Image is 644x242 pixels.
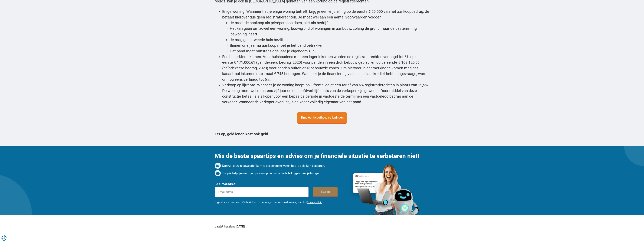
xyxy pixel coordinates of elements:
[313,187,338,197] button: Sturen
[215,132,269,136] strong: Let op, geld lenen kost ook geld.
[222,171,320,176] span: Toppie helpt je met zijn tips om opnieuw controle te krijgen over je budget.
[230,20,430,26] li: Je moet de aankoop als privépersoon doen, niet als bedrijf.
[230,48,430,54] li: Het pand moet minstens drie jaar je eigendom zijn.
[307,201,322,204] a: Privacybeleid
[215,225,245,228] strong: Laatst herzien: [DATE]
[215,183,236,186] label: Je e-mailadres:
[297,115,347,119] a: Simuleer hypothecaire leningen
[222,164,325,168] span: Dankzij onze nieuwsbrief kom je als eerste te weten hoe je geld kan besparen.
[222,82,430,105] li: Verkoop op lijfrente. Wanneer je de woning koopt op lijfrente, geldt een tarief van 6% registrati...
[215,152,430,159] h2: Mis de beste spaartips en advies om je financiële situatie te verbeteren niet!
[215,163,221,169] img: landing.mg.newsletter.selling-point[0].alt
[222,54,430,82] li: Een beperkter inkomen. Voor huishoudens met een lager inkomen worden de registratierechten verlaa...
[215,187,309,197] input: Emailadres
[222,9,430,20] li: Enige woning. Wanneer het je enige woning betreft, krijg je een vrijstelling op de eerste € 20.00...
[349,163,424,215] img: Toppie helpt je met zijn tips om opnieuw controle te krijgen over je budget.
[230,43,430,48] li: Binnen drie jaar na aankoop moet je het pand betrekken.
[297,112,347,124] span: Simuleer hypothecaire leningen
[215,201,338,204] label: Ik ga akkoord commerciële berichten te ontvangen in overeenstemming met het .
[230,37,430,43] li: Je mag geen tweede huis bezitten.
[230,26,430,37] li: Het kan gaan om zowel een woning, bouwgrond of woningen in aanbouw, zolang de grond maar de beste...
[215,170,221,176] img: landing.mg.newsletter.selling-point[1].alt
